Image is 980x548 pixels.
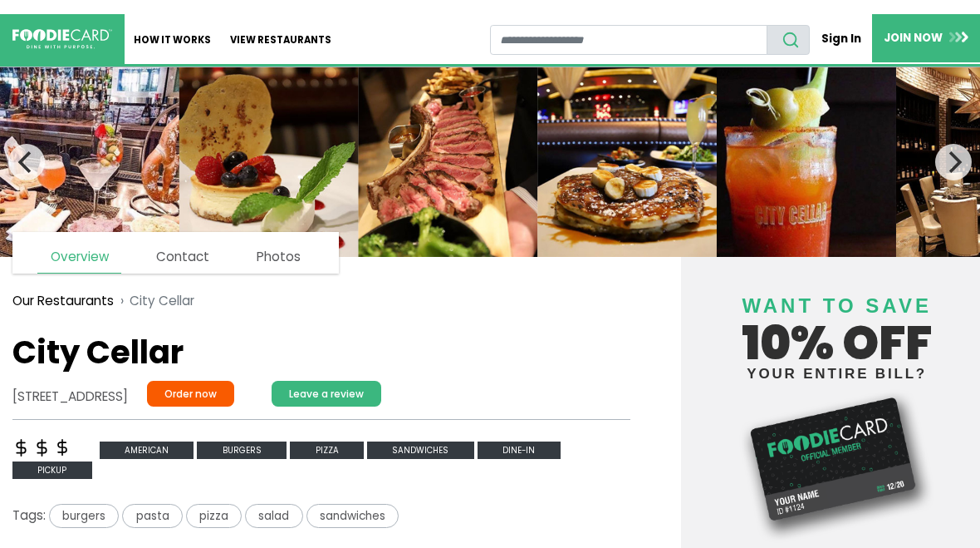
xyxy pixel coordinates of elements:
span: burgers [49,490,119,514]
input: restaurant search [490,11,768,41]
nav: page links [12,218,339,259]
img: FoodieCard; Eat, Drink, Save, Donate [12,15,112,35]
a: Contact [144,227,222,259]
span: sandwiches [306,490,399,514]
span: pizza [186,490,242,514]
small: your entire bill? [693,353,980,367]
a: pizza [186,492,245,510]
a: Our Restaurants [12,278,114,297]
span: Pickup [12,447,92,465]
a: Leave a review [272,367,381,392]
h4: 10% off [693,259,980,367]
span: pasta [122,490,182,514]
a: american [100,426,198,443]
a: Photos [244,227,313,259]
span: Want to save [742,280,931,303]
span: burgers [197,427,287,445]
a: salad [245,492,306,510]
span: pizza [290,427,364,445]
span: american [100,427,194,445]
button: Next [935,130,972,166]
button: Previous [8,130,45,166]
a: burgers [46,492,122,510]
a: Overview [37,227,120,259]
a: Dine-in [478,426,561,443]
a: Sign In [810,10,872,39]
a: sandwiches [367,426,478,443]
h1: City Cellar [12,319,630,358]
address: [STREET_ADDRESS] [12,373,128,392]
a: sandwiches [306,492,399,510]
nav: breadcrumb [12,268,630,306]
a: pizza [290,426,367,443]
a: Order now [147,367,234,392]
div: Tags: [12,490,630,521]
button: search [767,11,810,41]
a: pasta [122,492,185,510]
span: sandwiches [367,427,474,445]
span: salad [245,490,302,514]
a: Pickup [12,446,92,463]
li: City Cellar [114,278,194,297]
img: Foodie Card [693,375,980,529]
span: Dine-in [478,427,561,445]
a: burgers [197,426,290,443]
